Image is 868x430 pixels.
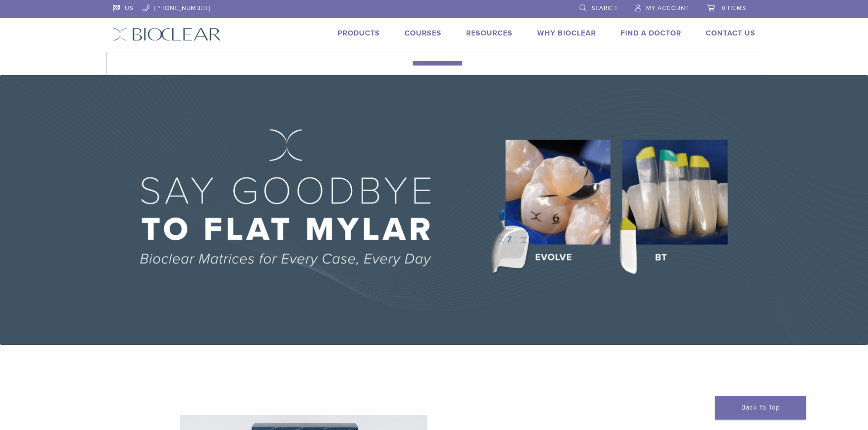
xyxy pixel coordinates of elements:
[591,5,617,12] span: Search
[405,29,442,38] a: Courses
[466,29,513,38] a: Resources
[715,396,806,420] a: Back To Top
[338,29,380,38] a: Products
[722,5,746,12] span: 0 items
[646,5,689,12] span: My Account
[537,29,596,38] a: Why Bioclear
[706,29,755,38] a: Contact Us
[113,28,221,41] img: Bioclear
[621,29,681,38] a: Find A Doctor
